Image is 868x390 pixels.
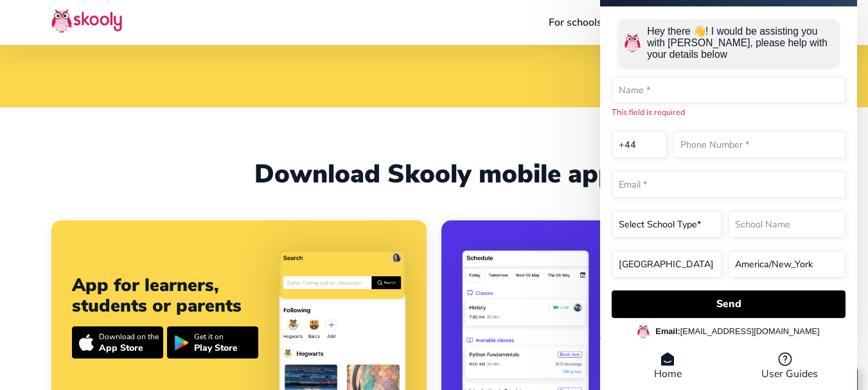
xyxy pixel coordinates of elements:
a: Download on theApp Store [72,326,163,359]
img: icon-apple [79,334,94,351]
div: Play Store [194,342,237,354]
div: App Store [99,342,159,354]
div: Download Skooly mobile app [51,159,817,190]
div: Get it on [194,332,237,342]
a: Get it onPlay Store [167,326,258,359]
div: App for learners, students or parents [72,275,258,316]
img: icon-playstore [174,335,189,350]
div: Download on the [99,332,159,342]
img: Skooly [51,8,122,33]
a: For schools [540,12,610,33]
